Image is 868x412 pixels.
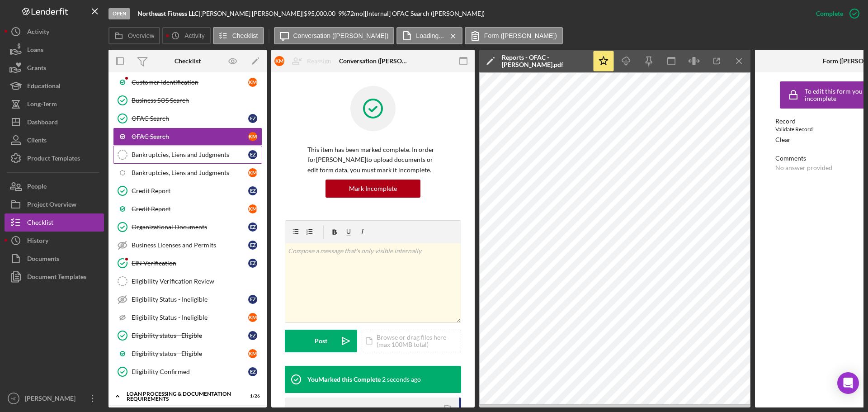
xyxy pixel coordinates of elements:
a: Bankruptcies, Liens and JudgmentsKM [113,164,262,182]
div: K M [248,168,257,177]
div: Business Licenses and Permits [132,242,248,249]
div: 72 mo [347,10,363,17]
div: You Marked this Complete [307,376,381,383]
button: Checklist [5,213,104,232]
button: People [5,177,104,195]
div: E Z [248,223,257,232]
div: Project Overview [27,195,76,216]
div: Customer Identification [132,79,248,86]
div: Grants [27,59,46,79]
button: HF[PERSON_NAME] [5,389,104,407]
div: E Z [248,186,257,195]
a: Eligibility status - EligibleKM [113,345,262,363]
div: Checklist [27,213,53,234]
div: K M [248,132,257,141]
div: Open [108,8,130,19]
div: [PERSON_NAME] [23,389,81,410]
div: K M [274,56,284,66]
div: K M [248,313,257,322]
label: Activity [184,32,204,39]
div: Business SOS Search [132,97,262,104]
div: 9 % [338,10,347,17]
div: Organizational Documents [132,223,248,231]
a: Customer IdentificationKM [113,73,262,91]
div: Activity [27,23,49,43]
a: Activity [5,23,104,41]
div: Documents [27,250,59,270]
button: Checklist [213,27,264,44]
a: Document Templates [5,268,104,286]
button: Clients [5,131,104,149]
a: Business SOS Search [113,91,262,109]
div: E Z [248,331,257,340]
div: Loans [27,41,43,61]
p: This item has been marked complete. In order for [PERSON_NAME] to upload documents or edit form d... [307,145,439,175]
button: Educational [5,77,104,95]
a: Eligibility status - EligibleEZ [113,327,262,345]
div: Mark Incomplete [349,180,397,198]
div: Educational [27,77,61,97]
button: Overview [108,27,160,44]
div: | [137,10,200,17]
button: Complete [807,5,863,23]
div: Credit Report [132,205,248,213]
label: Overview [128,32,154,39]
div: People [27,177,47,198]
label: Conversation ([PERSON_NAME]) [293,32,389,39]
div: Reports - OFAC - [PERSON_NAME].pdf [502,54,588,68]
div: 1 / 26 [244,393,260,399]
button: Loans [5,41,104,59]
time: 2025-08-18 20:20 [382,376,421,383]
div: Credit Report [132,187,248,194]
label: Loading... [416,32,444,39]
div: OFAC Search [132,115,248,122]
button: Dashboard [5,113,104,131]
button: KMReassign [270,52,340,70]
a: Credit ReportKM [113,200,262,218]
div: Clear [775,136,791,143]
div: Product Templates [27,149,80,170]
button: Activity [162,27,210,44]
b: Northeast Fitness LLC [137,9,198,17]
label: Form ([PERSON_NAME]) [484,32,557,39]
div: E Z [248,367,257,376]
button: Mark Incomplete [325,180,420,198]
div: Clients [27,131,47,152]
a: Organizational DocumentsEZ [113,218,262,236]
a: Eligibility Status - IneligibleKM [113,308,262,327]
div: Eligibility Status - Ineligible [132,296,248,303]
a: Bankruptcies, Liens and JudgmentsEZ [113,146,262,164]
a: Eligibility ConfirmedEZ [113,363,262,381]
a: EIN VerificationEZ [113,254,262,272]
div: Eligibility status - Eligible [132,332,248,339]
button: Loading... [396,27,462,44]
label: Checklist [232,32,258,39]
div: EIN Verification [132,260,248,267]
div: Bankruptcies, Liens and Judgments [132,169,248,176]
button: Product Templates [5,149,104,167]
div: Long-Term [27,95,57,115]
div: | [Internal] OFAC Search ([PERSON_NAME]) [363,10,485,17]
a: History [5,232,104,250]
div: K M [248,349,257,358]
button: Post [285,330,357,352]
div: [PERSON_NAME] [PERSON_NAME] | [200,10,304,17]
a: Eligibility Status - IneligibleEZ [113,290,262,308]
button: Documents [5,250,104,268]
div: Eligibility Confirmed [132,368,248,375]
div: E Z [248,295,257,304]
button: Project Overview [5,195,104,213]
div: History [27,232,48,252]
div: E Z [248,114,257,123]
div: Eligibility Verification Review [132,278,262,285]
div: K M [248,204,257,213]
div: Loan Processing & Documentation Requirements [127,391,237,402]
button: Form ([PERSON_NAME]) [465,27,563,44]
